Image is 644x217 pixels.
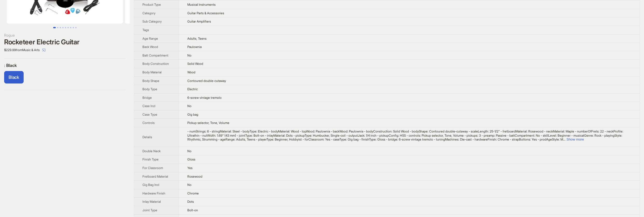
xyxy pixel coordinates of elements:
[4,32,126,38] div: Rogue
[187,121,229,125] span: Pickup selector, Tone, Volume
[187,191,199,195] span: Chrome
[187,149,191,153] span: No
[187,45,202,49] span: Paulownia
[142,174,168,178] span: Fretboard Material
[142,183,159,187] span: Gig Bag Incl
[6,63,17,68] span: Black
[142,104,155,108] span: Case Incl
[73,27,74,28] button: Go to slide 8
[142,45,158,49] span: Back Wood
[187,53,191,57] span: No
[4,71,24,83] label: available
[4,63,6,68] span: :
[4,46,126,54] div: $229.99 from Music & Arts
[142,200,161,204] span: Inlay Material
[4,38,126,46] div: Rocketeer Electric Guitar
[187,166,193,170] span: Yes
[142,191,165,195] span: Hardware Finish
[60,27,61,28] button: Go to slide 3
[187,113,198,116] span: Gig bag
[142,53,168,57] span: Batt Compartment
[57,27,58,28] button: Go to slide 2
[142,166,163,170] span: For Classroom
[62,27,64,28] button: Go to slide 4
[142,37,158,40] span: Age Range
[142,28,149,32] span: Tags
[42,48,45,52] span: select
[142,208,157,212] span: Joint Type
[187,87,198,91] span: Electric
[187,104,191,108] span: No
[187,37,207,40] span: Adults, Teens
[187,70,195,74] span: Wood
[187,183,191,187] span: No
[187,11,224,15] span: Guitar Parts & Accessories
[187,3,216,6] span: Musical Instruments
[142,157,159,161] span: Finish Type
[75,27,77,28] button: Go to slide 9
[142,87,157,91] span: Body Type
[187,62,203,66] span: Solid Wood
[187,79,226,83] span: Contoured double-cutaway
[187,19,211,23] span: Guitar Amplifiers
[53,27,56,28] button: Go to slide 1
[142,3,161,6] span: Product Type
[65,27,66,28] button: Go to slide 5
[9,75,19,80] span: Black
[187,96,222,100] span: 6-screw vintage tremolo
[187,208,198,212] span: Bolt-on
[187,129,623,141] span: - numStrings: 6 - stringMaterial: Steel - bodyType: Electric - bodyMaterial: Wood - topWood: Paul...
[142,96,152,100] span: Bridge
[67,27,69,28] button: Go to slide 6
[187,129,631,142] div: - numStrings: 6 - stringMaterial: Steel - bodyType: Electric - bodyMaterial: Wood - topWood: Paul...
[142,113,157,116] span: Case Type
[187,157,195,161] span: Gloss
[142,11,155,15] span: Category
[142,79,159,83] span: Body Shape
[566,137,584,141] button: Expand
[142,19,162,23] span: Sub Category
[70,27,71,28] button: Go to slide 7
[142,121,155,125] span: Controls
[142,62,169,66] span: Body Construction
[142,149,161,153] span: Double Neck
[563,137,565,141] span: ...
[187,200,194,204] span: Dots
[187,174,202,178] span: Rosewood
[142,135,152,139] span: Details
[142,70,162,74] span: Body Material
